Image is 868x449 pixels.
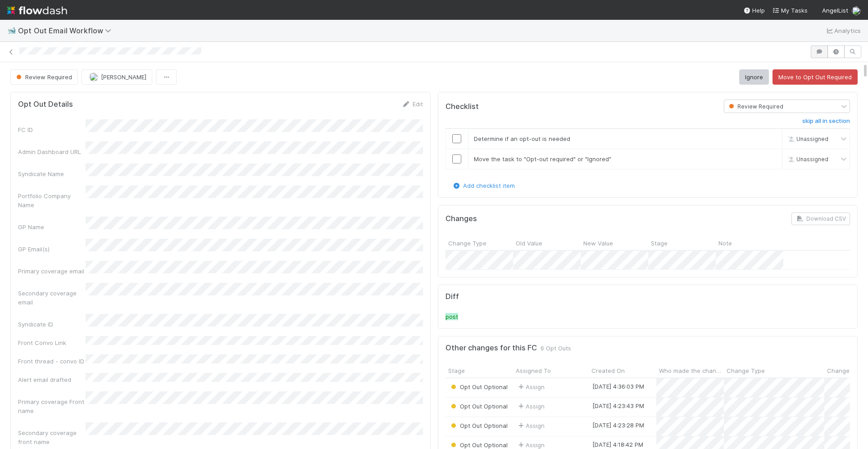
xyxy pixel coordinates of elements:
div: Admin Dashboard URL [18,147,86,156]
span: Change Type [727,366,765,375]
span: My Tasks [772,7,808,14]
span: Assigned To [516,366,551,375]
img: avatar_784ea27d-2d59-4749-b480-57d513651deb.png [852,6,861,15]
h5: Checklist [445,102,479,111]
span: Unassigned [786,156,828,163]
div: Help [743,6,765,15]
a: Analytics [825,25,861,36]
span: Opt Out Email Workflow [18,26,116,35]
span: Assign [517,421,545,430]
a: Add checklist item [452,182,515,189]
span: Opt Out Optional [449,422,508,429]
div: New Value [581,236,648,250]
div: Portfolio Company Name [18,191,86,209]
button: Ignore [739,69,769,85]
div: [DATE] 4:23:43 PM [592,401,644,410]
img: avatar_784ea27d-2d59-4749-b480-57d513651deb.png [89,73,98,82]
div: FC ID [18,125,86,134]
img: logo-inverted-e16ddd16eac7371096b0.svg [7,3,67,18]
div: Primary coverage email [18,267,86,276]
span: Assign [517,402,545,411]
span: Opt Out Optional [449,383,508,390]
h5: Opt Out Details [18,100,73,109]
button: Download CSV [791,213,850,225]
a: skip all in section [802,118,850,128]
div: Note [716,236,783,250]
div: Old Value [513,236,581,250]
span: [PERSON_NAME] [101,73,146,81]
span: post [445,313,458,320]
span: Move the task to "Opt-out required" or "Ignored" [474,155,611,163]
div: Stage [648,236,716,250]
div: Front thread - convo ID [18,357,86,366]
div: [DATE] 4:36:03 PM [592,382,644,391]
button: Review Required [10,69,78,85]
div: Primary coverage Front name [18,397,86,415]
span: Created On [591,366,625,375]
h6: skip all in section [802,118,850,125]
h5: Diff [445,292,850,301]
div: Syndicate Name [18,169,86,178]
span: Assign [517,382,545,391]
span: Review Required [14,73,72,81]
span: Opt Out Optional [449,441,508,449]
div: Opt Out Optional [449,382,508,391]
span: AngelList [822,7,848,14]
div: Alert email drafted [18,375,86,384]
div: Opt Out Optional [449,402,508,411]
span: Determine if an opt-out is needed [474,135,570,142]
h5: Other changes for this FC [445,344,537,353]
div: Secondary coverage email [18,289,86,307]
div: [DATE] 4:23:28 PM [592,421,644,430]
span: Review Required [727,103,783,110]
button: Move to Opt Out Required [773,69,858,85]
span: 6 Opt Outs [541,344,571,353]
div: Opt Out Optional [449,421,508,430]
span: Stage [448,366,465,375]
span: Unassigned [786,136,828,142]
div: Change Type [445,236,513,250]
a: My Tasks [772,6,808,15]
h5: Changes [445,214,477,223]
span: 🐋 [7,27,16,34]
div: Syndicate ID [18,320,86,329]
div: [DATE] 4:18:42 PM [592,440,643,449]
div: GP Name [18,222,86,231]
span: Opt Out Optional [449,403,508,410]
div: Secondary coverage front name [18,428,86,446]
a: Edit [402,100,423,108]
button: [PERSON_NAME] [82,69,152,85]
div: Front Convo Link [18,338,86,347]
span: Who made the changes [659,366,722,375]
span: Changes Json [827,366,868,375]
div: GP Email(s) [18,245,86,254]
